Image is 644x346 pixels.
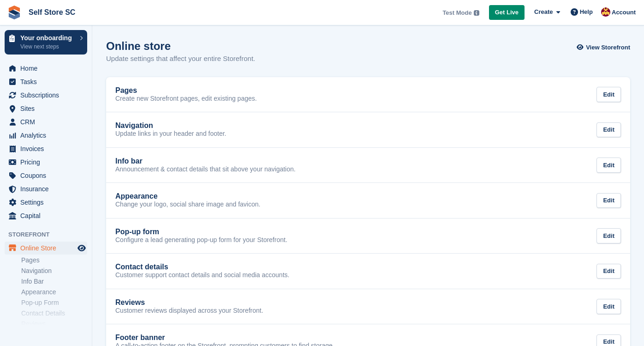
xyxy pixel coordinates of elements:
[115,334,165,342] h2: Footer banner
[115,165,296,174] p: Announcement & contact details that sit above your navigation.
[20,62,76,75] span: Home
[596,193,621,208] div: Edit
[20,182,76,195] span: Insurance
[106,77,630,112] a: Pages Create new Storefront pages, edit existing pages. Edit
[20,35,75,41] p: Your onboarding
[106,183,630,218] a: Appearance Change your logo, social share image and favicon. Edit
[20,242,76,255] span: Online Store
[106,219,630,254] a: Pop-up form Configure a lead generating pop-up form for your Storefront. Edit
[20,209,76,222] span: Capital
[596,158,621,173] div: Edit
[580,7,593,17] span: Help
[5,156,87,169] a: menu
[115,200,260,209] p: Change your logo, social share image and favicon.
[5,142,87,155] a: menu
[25,5,79,20] a: Self Store SC
[20,102,76,115] span: Sites
[5,102,87,115] a: menu
[596,87,621,102] div: Edit
[115,86,137,95] h2: Pages
[20,75,76,88] span: Tasks
[20,169,76,182] span: Coupons
[596,264,621,279] div: Edit
[106,254,630,289] a: Contact details Customer support contact details and social media accounts. Edit
[106,148,630,183] a: Info bar Announcement & contact details that sit above your navigation. Edit
[5,62,87,75] a: menu
[5,209,87,222] a: menu
[442,8,471,18] span: Test Mode
[495,8,519,17] span: Get Live
[474,10,479,16] img: icon-info-grey-7440780725fd019a000dd9b08b2336e03edf1995a4989e88bcd33f0948082b44.svg
[612,8,636,17] span: Account
[106,112,630,147] a: Navigation Update links in your header and footer. Edit
[586,43,630,52] span: View Storefront
[115,121,153,130] h2: Navigation
[106,289,630,324] a: Reviews Customer reviews displayed across your Storefront. Edit
[20,142,76,155] span: Invoices
[115,192,158,200] h2: Appearance
[115,236,287,244] p: Configure a lead generating pop-up form for your Storefront.
[76,243,87,254] a: Preview store
[579,40,630,55] a: View Storefront
[5,129,87,142] a: menu
[115,263,168,271] h2: Contact details
[20,196,76,209] span: Settings
[601,7,610,17] img: Tom Allen
[115,157,143,165] h2: Info bar
[596,299,621,314] div: Edit
[115,228,159,236] h2: Pop-up form
[21,256,87,265] a: Pages
[5,115,87,128] a: menu
[20,129,76,142] span: Analytics
[21,288,87,297] a: Appearance
[21,309,87,318] a: Contact Details
[20,115,76,128] span: CRM
[20,156,76,169] span: Pricing
[7,6,21,19] img: stora-icon-8386f47178a22dfd0bd8f6a31ec36ba5ce8667c1dd55bd0f319d3a0aa187defe.svg
[115,271,289,279] p: Customer support contact details and social media accounts.
[5,89,87,102] a: menu
[106,54,255,64] p: Update settings that affect your entire Storefront.
[21,298,87,307] a: Pop-up Form
[5,242,87,255] a: menu
[5,196,87,209] a: menu
[21,277,87,286] a: Info Bar
[5,30,87,55] a: Your onboarding View next steps
[20,89,76,102] span: Subscriptions
[115,95,257,103] p: Create new Storefront pages, edit existing pages.
[115,298,145,307] h2: Reviews
[5,182,87,195] a: menu
[5,75,87,88] a: menu
[596,122,621,138] div: Edit
[5,169,87,182] a: menu
[489,5,525,20] a: Get Live
[115,130,227,138] p: Update links in your header and footer.
[115,307,263,315] p: Customer reviews displayed across your Storefront.
[21,320,87,328] a: Reviews
[534,7,553,17] span: Create
[8,230,92,239] span: Storefront
[20,42,75,51] p: View next steps
[21,267,87,275] a: Navigation
[596,228,621,243] div: Edit
[106,40,255,52] h1: Online store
